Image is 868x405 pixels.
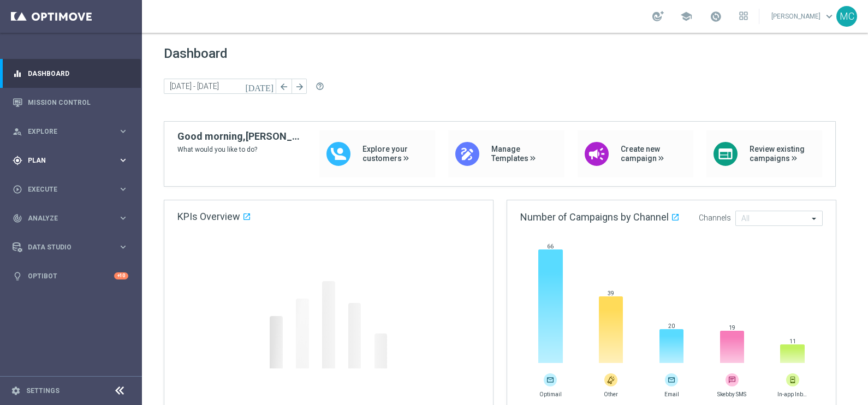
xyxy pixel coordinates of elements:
div: MC [836,6,857,27]
button: track_changes Analyze keyboard_arrow_right [12,214,129,223]
button: equalizer Dashboard [12,69,129,78]
i: gps_fixed [13,156,22,165]
i: equalizer [13,69,22,79]
span: school [680,10,692,22]
i: keyboard_arrow_right [118,213,128,223]
span: Plan [28,157,118,164]
i: person_search [13,127,22,136]
div: Data Studio [13,242,118,252]
i: keyboard_arrow_right [118,155,128,165]
i: play_circle_outline [13,184,22,194]
div: +10 [114,272,128,279]
a: Dashboard [28,59,128,88]
i: keyboard_arrow_right [118,126,128,136]
a: Mission Control [28,88,128,117]
div: Plan [13,156,118,165]
button: lightbulb Optibot +10 [12,272,129,281]
span: Execute [28,186,118,193]
i: settings [11,386,21,396]
div: Explore [13,127,118,136]
div: Mission Control [13,88,128,117]
i: keyboard_arrow_right [118,184,128,194]
div: Analyze [13,213,118,223]
div: Optibot [13,261,128,290]
a: Optibot [28,261,114,290]
button: play_circle_outline Execute keyboard_arrow_right [12,185,129,194]
i: keyboard_arrow_right [118,242,128,252]
div: Dashboard [13,59,128,88]
button: person_search Explore keyboard_arrow_right [12,127,129,136]
span: Analyze [28,215,118,222]
a: Settings [26,388,60,394]
i: track_changes [13,213,22,223]
span: Explore [28,128,118,135]
span: Data Studio [28,244,118,251]
button: Mission Control [12,98,129,107]
div: Execute [13,184,118,194]
i: lightbulb [13,271,22,281]
button: gps_fixed Plan keyboard_arrow_right [12,156,129,165]
a: [PERSON_NAME]keyboard_arrow_down [770,8,836,25]
span: keyboard_arrow_down [823,10,835,22]
button: Data Studio keyboard_arrow_right [12,243,129,252]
